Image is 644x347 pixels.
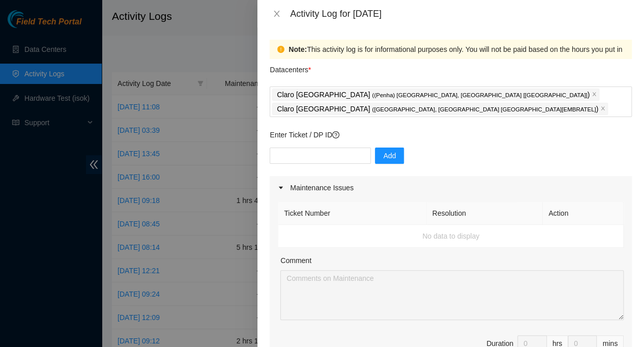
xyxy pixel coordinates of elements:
[375,148,404,164] button: Add
[332,131,339,138] span: question-circle
[270,9,284,19] button: Close
[278,202,426,225] th: Ticket Number
[592,92,597,98] span: close
[278,225,624,248] td: No data to display
[270,59,311,75] p: Datacenters
[278,185,284,191] span: caret-right
[372,92,587,98] span: ( (Penha) [GEOGRAPHIC_DATA], [GEOGRAPHIC_DATA] [[GEOGRAPHIC_DATA]]
[543,202,624,225] th: Action
[273,10,281,18] span: close
[280,270,624,320] textarea: Comment
[383,150,396,161] span: Add
[280,255,311,266] label: Comment
[270,176,632,199] div: Maintenance Issues
[372,106,596,112] span: ( [GEOGRAPHIC_DATA], [GEOGRAPHIC_DATA] [GEOGRAPHIC_DATA][EMBRATEL]
[288,44,307,55] strong: Note:
[277,46,284,53] span: exclamation-circle
[290,8,632,19] div: Activity Log for [DATE]
[427,202,543,225] th: Resolution
[277,103,598,115] p: Claro [GEOGRAPHIC_DATA] )
[270,129,632,140] p: Enter Ticket / DP ID
[277,89,590,101] p: Claro [GEOGRAPHIC_DATA] )
[600,106,605,112] span: close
